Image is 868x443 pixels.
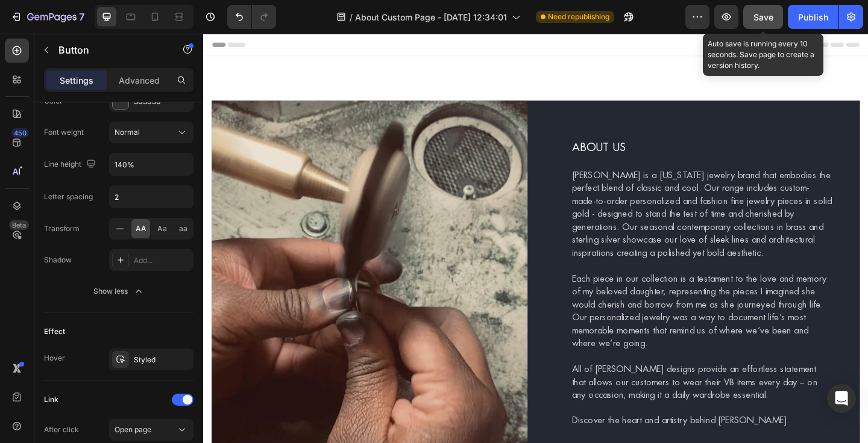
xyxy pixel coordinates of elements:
[203,34,868,443] iframe: Design area
[227,5,276,29] div: Undo/Redo
[350,11,353,23] span: /
[115,128,140,137] span: Normal
[44,326,65,337] div: Effect
[93,285,145,297] div: Show less
[401,360,668,398] span: All of [PERSON_NAME] designs provide an effortless statement that allows our customers to wear th...
[110,153,193,175] input: Auto
[548,11,609,22] span: Need republishing
[9,220,29,230] div: Beta
[134,355,190,365] div: Styled
[827,384,856,413] div: Open Intercom Messenger
[355,11,507,23] span: About Custom Page - [DATE] 12:34:01
[44,223,80,234] div: Transform
[134,255,190,266] div: Add...
[109,122,193,143] button: Normal
[44,394,58,405] div: Link
[115,425,151,434] span: Open page
[401,416,638,426] span: Discover the heart and artistry behind [PERSON_NAME].
[788,5,838,29] button: Publish
[401,262,678,342] span: Each piece in our collection is a testament to the love and memory of my beloved daughter, repres...
[400,116,714,132] h2: ABOUT US
[109,419,193,441] button: Open page
[44,280,193,302] button: Show less
[44,191,93,202] div: Letter spacing
[136,223,146,234] span: AA
[60,74,93,87] p: Settings
[110,186,193,208] input: Auto
[44,156,98,173] div: Line height
[44,424,79,435] div: After click
[44,353,65,364] div: Hover
[157,223,167,234] span: Aa
[79,10,84,24] p: 7
[401,149,684,244] span: [PERSON_NAME] is a [US_STATE] jewelry brand that embodies the perfect blend of classic and cool. ...
[753,12,773,22] span: Save
[798,11,828,23] div: Publish
[44,255,72,265] div: Shadow
[44,127,84,138] div: Font weight
[179,223,187,234] span: aa
[743,5,783,29] button: Save
[119,74,160,87] p: Advanced
[5,5,90,29] button: 7
[58,43,161,57] p: Button
[11,128,29,138] div: 450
